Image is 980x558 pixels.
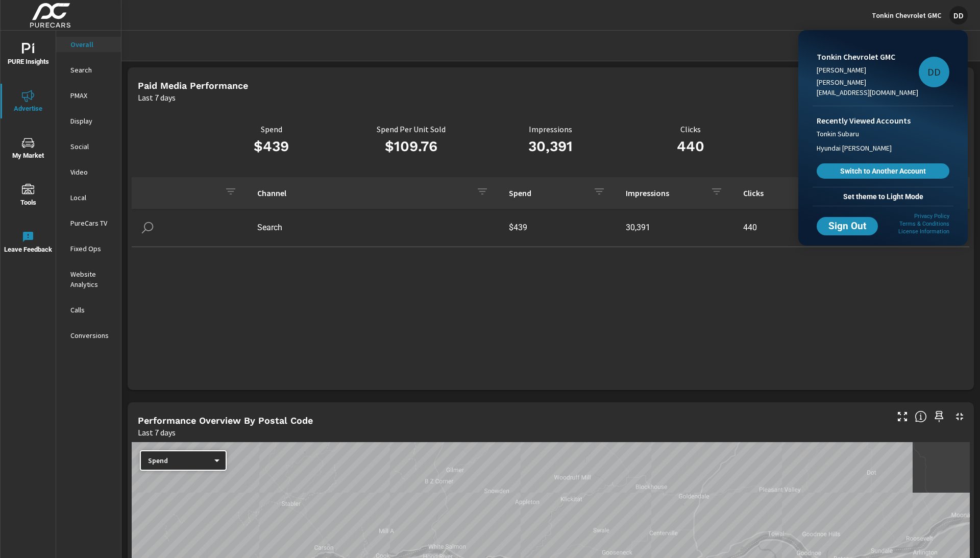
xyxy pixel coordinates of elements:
button: Set theme to Light Mode [813,187,953,206]
button: Sign Out [817,217,878,235]
p: [PERSON_NAME] [817,65,919,75]
span: Sign Out [825,222,870,231]
a: Privacy Policy [914,213,949,220]
span: Switch to Another Account [822,166,944,176]
span: Set theme to Light Mode [817,192,949,201]
span: Tonkin Subaru [817,129,859,139]
a: Terms & Conditions [899,221,949,227]
p: Tonkin Chevrolet GMC [817,51,919,63]
p: [PERSON_NAME][EMAIL_ADDRESS][DOMAIN_NAME] [817,77,919,98]
span: Hyundai [PERSON_NAME] [817,143,892,153]
a: License Information [898,228,949,235]
div: DD [919,57,949,87]
a: Switch to Another Account [817,163,949,179]
p: Recently Viewed Accounts [817,114,949,127]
